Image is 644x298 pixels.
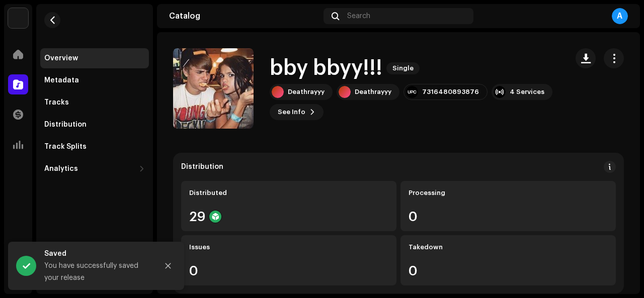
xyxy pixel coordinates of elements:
[40,115,149,135] re-m-nav-item: Distribution
[189,243,388,251] div: Issues
[169,12,319,20] div: Catalog
[278,102,305,122] span: See Info
[44,248,150,260] div: Saved
[270,104,324,120] button: See Info
[409,189,608,197] div: Processing
[409,243,608,251] div: Takedown
[44,260,150,284] div: You have successfully saved your release
[386,62,420,74] span: Single
[44,98,69,107] div: Tracks
[288,88,325,96] div: Deathrayyy
[40,48,149,68] re-m-nav-item: Overview
[510,88,544,96] div: 4 Services
[158,256,178,276] button: Close
[270,57,382,80] h1: bby bbyy!!!
[40,137,149,157] re-m-nav-item: Track Splits
[40,70,149,90] re-m-nav-item: Metadata
[612,8,628,24] div: A
[44,143,87,151] div: Track Splits
[189,189,388,197] div: Distributed
[40,92,149,113] re-m-nav-item: Tracks
[355,88,391,96] div: Deathrayyy
[44,165,78,173] div: Analytics
[40,159,149,179] re-m-nav-dropdown: Analytics
[44,121,87,129] div: Distribution
[44,76,79,84] div: Metadata
[347,12,370,20] span: Search
[8,8,28,28] img: 297a105e-aa6c-4183-9ff4-27133c00f2e2
[422,88,479,96] div: 7316480893876
[181,163,223,171] div: Distribution
[44,54,78,62] div: Overview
